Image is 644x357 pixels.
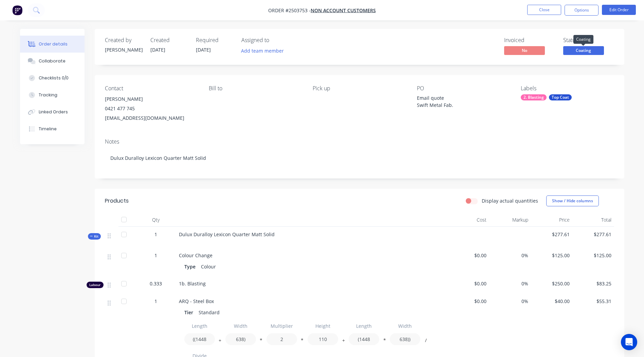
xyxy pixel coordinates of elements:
[266,333,297,345] input: Value
[179,252,213,259] span: Colour Change
[184,262,198,271] div: Type
[521,94,547,100] div: 2. Blasting
[225,320,256,332] input: Label
[311,7,376,14] a: Non account customers
[154,252,157,259] span: 1
[489,213,531,227] div: Markup
[150,37,188,43] div: Created
[534,298,570,305] span: $40.00
[450,280,487,287] span: $0.00
[150,46,165,53] span: [DATE]
[20,36,85,53] button: Order details
[563,46,604,56] button: Coating
[20,53,85,70] button: Collaborate
[349,333,379,345] input: Value
[340,339,347,344] button: +
[602,5,636,15] button: Edit Order
[154,231,157,238] span: 1
[492,252,528,259] span: 0%
[621,334,637,350] div: Open Intercom Messenger
[575,252,611,259] span: $125.00
[575,280,611,287] span: $83.25
[39,58,66,64] div: Collaborate
[225,333,256,345] input: Value
[209,85,302,92] div: Bill to
[39,126,57,132] div: Timeline
[20,104,85,120] button: Linked Orders
[196,37,233,43] div: Required
[422,339,429,344] button: /
[105,104,198,113] div: 0421 477 745
[105,94,198,123] div: [PERSON_NAME]0421 477 745[EMAIL_ADDRESS][DOMAIN_NAME]
[575,231,611,238] span: $277.61
[531,213,573,227] div: Price
[504,46,545,55] span: No
[266,320,297,332] input: Label
[20,70,85,87] button: Checklists 0/0
[448,213,490,227] div: Cost
[20,87,85,104] button: Tracking
[90,234,99,239] span: Kit
[390,333,420,345] input: Value
[184,333,215,345] input: Value
[390,320,420,332] input: Label
[527,5,561,15] button: Close
[546,195,599,206] button: Show / Hide columns
[184,307,196,317] div: Tier
[105,37,142,43] div: Created by
[154,298,157,305] span: 1
[575,298,611,305] span: $55.31
[308,333,338,345] input: Value
[39,109,68,115] div: Linked Orders
[105,85,198,92] div: Contact
[572,213,614,227] div: Total
[450,298,487,305] span: $0.00
[105,94,198,104] div: [PERSON_NAME]
[349,320,379,332] input: Label
[549,94,572,100] div: Top Coat
[482,197,538,204] label: Display actual quantities
[534,252,570,259] span: $125.00
[88,233,101,240] div: Kit
[504,37,555,43] div: Invoiced
[534,280,570,287] span: $250.00
[105,46,142,53] div: [PERSON_NAME]
[492,280,528,287] span: 0%
[521,85,614,92] div: Labels
[179,280,206,287] span: 1b. Blasting
[563,37,614,43] div: Status
[492,298,528,305] span: 0%
[313,85,406,92] div: Pick up
[105,148,614,168] div: Dulux Duralloy Lexicon Quarter Matt Solid
[39,75,69,81] div: Checklists 0/0
[198,262,219,271] div: Colour
[217,339,223,344] button: +
[450,252,487,259] span: $0.00
[417,85,510,92] div: PO
[150,280,162,287] span: 0.333
[179,231,275,238] span: Dulux Duralloy Lexicon Quarter Matt Solid
[105,197,129,205] div: Products
[237,46,287,55] button: Add team member
[241,46,288,55] button: Add team member
[241,37,309,43] div: Assigned to
[179,298,214,304] span: ARQ - Steel Box
[196,307,222,317] div: Standard
[565,5,599,16] button: Options
[573,35,593,44] div: Coating
[184,320,215,332] input: Label
[87,282,104,288] div: Labour
[196,46,211,53] span: [DATE]
[105,113,198,123] div: [EMAIL_ADDRESS][DOMAIN_NAME]
[135,213,176,227] div: Qty
[308,320,338,332] input: Label
[563,46,604,55] span: Coating
[12,5,22,15] img: Factory
[105,138,614,145] div: Notes
[39,41,68,47] div: Order details
[417,94,502,109] div: Email quote Swift Metal Fab.
[534,231,570,238] span: $277.61
[20,120,85,137] button: Timeline
[268,7,311,14] span: Order #2503753 -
